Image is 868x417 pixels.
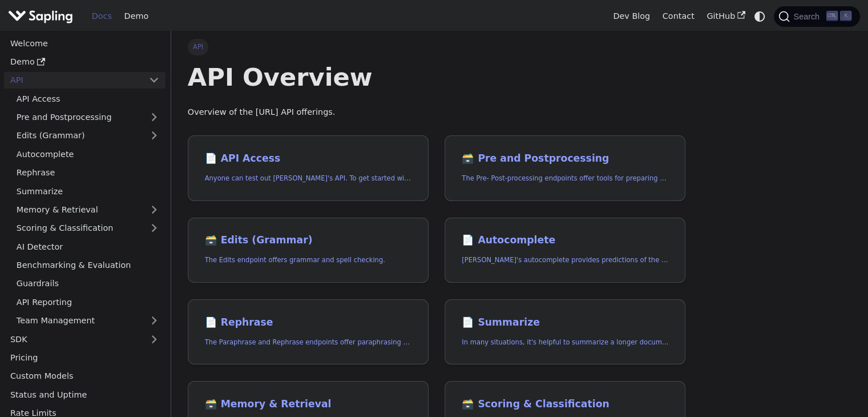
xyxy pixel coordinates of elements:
a: AI Detector [10,238,165,255]
h2: Rephrase [205,316,411,329]
a: Guardrails [10,275,165,292]
a: Edits (Grammar) [10,127,165,144]
h2: Memory & Retrieval [205,398,411,411]
a: Docs [86,7,118,25]
p: In many situations, it's helpful to summarize a longer document into a shorter, more easily diges... [462,337,668,348]
h2: Pre and Postprocessing [462,153,668,165]
span: API [188,39,209,55]
a: Sapling.ai [8,8,77,25]
button: Collapse sidebar category 'API' [143,72,165,89]
a: Team Management [10,312,165,329]
a: Custom Models [4,368,165,384]
a: Status and Uptime [4,386,165,403]
h2: API Access [205,153,411,165]
a: Pricing [4,350,165,366]
a: Benchmarking & Evaluation [10,257,165,274]
a: API Access [10,90,165,107]
kbd: K [840,11,851,21]
a: API Reporting [10,294,165,310]
h2: Summarize [462,316,668,329]
a: 🗃️ Edits (Grammar)The Edits endpoint offers grammar and spell checking. [188,218,429,283]
button: Switch between dark and light mode (currently system mode) [752,8,768,25]
a: 📄️ Autocomplete[PERSON_NAME]'s autocomplete provides predictions of the next few characters or words [445,218,685,283]
a: Dev Blog [607,7,656,25]
h2: Edits (Grammar) [205,234,411,247]
a: Scoring & Classification [10,220,165,236]
a: Contact [656,7,701,25]
button: Expand sidebar category 'SDK' [143,331,165,347]
a: Demo [4,54,165,70]
span: Search [790,12,826,21]
p: The Paraphrase and Rephrase endpoints offer paraphrasing for particular styles. [205,337,411,348]
a: 📄️ RephraseThe Paraphrase and Rephrase endpoints offer paraphrasing for particular styles. [188,299,429,365]
a: GitHub [700,7,751,25]
a: Memory & Retrieval [10,202,165,218]
h2: Scoring & Classification [462,398,668,411]
p: Sapling's autocomplete provides predictions of the next few characters or words [462,255,668,266]
p: Anyone can test out Sapling's API. To get started with the API, simply: [205,173,411,184]
a: API [4,72,143,89]
a: SDK [4,331,143,347]
a: Autocomplete [10,146,165,162]
p: Overview of the [URL] API offerings. [188,106,686,119]
a: 📄️ API AccessAnyone can test out [PERSON_NAME]'s API. To get started with the API, simply: [188,135,429,201]
h1: API Overview [188,62,686,93]
a: 🗃️ Pre and PostprocessingThe Pre- Post-processing endpoints offer tools for preparing your text d... [445,135,685,201]
a: Welcome [4,35,165,51]
img: Sapling.ai [8,8,73,25]
a: 📄️ SummarizeIn many situations, it's helpful to summarize a longer document into a shorter, more ... [445,299,685,365]
button: Search (Ctrl+K) [774,6,859,27]
a: Demo [118,7,155,25]
p: The Edits endpoint offers grammar and spell checking. [205,255,411,266]
a: Rephrase [10,165,165,181]
p: The Pre- Post-processing endpoints offer tools for preparing your text data for ingestation as we... [462,173,668,184]
h2: Autocomplete [462,234,668,247]
a: Pre and Postprocessing [10,109,165,126]
nav: Breadcrumbs [188,39,686,55]
a: Summarize [10,183,165,199]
